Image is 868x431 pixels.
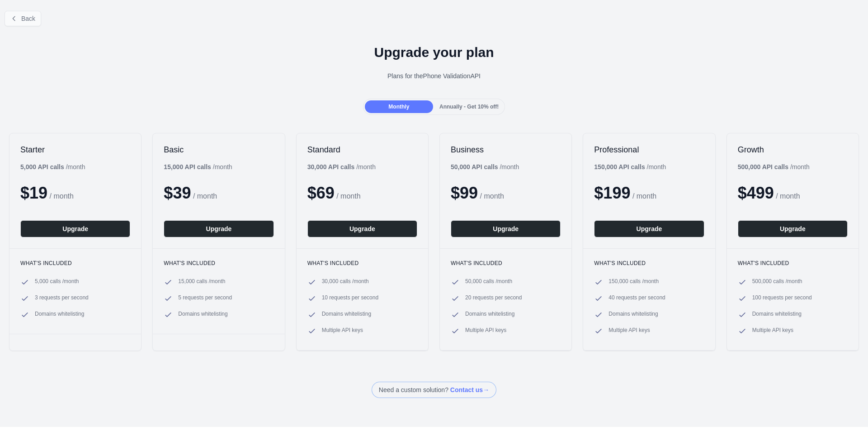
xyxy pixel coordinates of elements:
[594,184,630,202] span: $ 199
[594,162,666,171] div: / month
[451,144,561,155] h2: Business
[307,163,355,171] b: 30,000 API calls
[594,144,704,155] h2: Professional
[307,162,376,171] div: / month
[594,163,645,171] b: 150,000 API calls
[451,162,519,171] div: / month
[451,163,498,171] b: 50,000 API calls
[451,184,478,202] span: $ 99
[307,144,417,155] h2: Standard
